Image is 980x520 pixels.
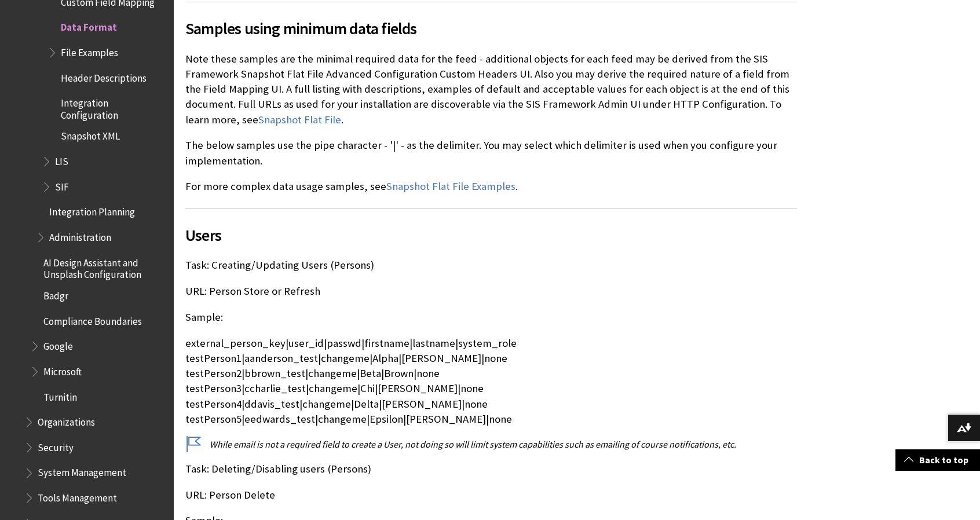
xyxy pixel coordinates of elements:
span: Integration Configuration [61,94,166,121]
span: Security [38,438,74,453]
p: URL: Person Store or Refresh [185,284,797,299]
p: The below samples use the pipe character - '|' - as the delimiter. You may select which delimiter... [185,138,797,168]
span: Data Format [61,18,117,34]
a: Back to top [895,449,980,471]
p: Note these samples are the minimal required data for the feed - additional objects for each feed ... [185,52,797,127]
p: Task: Creating/Updating Users (Persons) [185,258,797,273]
span: Header Descriptions [61,68,147,84]
p: Task: Deleting/Disabling users (Persons) [185,462,797,477]
p: external_person_key|user_id|passwd|firstname|lastname|system_role testPerson1|aanderson_test|chan... [185,336,797,427]
span: Administration [49,228,111,243]
p: For more complex data usage samples, see . [185,179,797,194]
span: Snapshot XML [61,127,120,142]
p: URL: Person Delete [185,488,797,503]
span: System Management [38,463,126,479]
span: File Examples [61,43,118,58]
span: LIS [55,152,68,167]
span: Users [185,223,797,247]
span: Samples using minimum data fields [185,16,797,41]
span: Badgr [43,286,68,302]
span: Turnitin [43,387,77,403]
p: Sample: [185,310,797,325]
span: AI Design Assistant and Unsplash Configuration [43,253,166,280]
a: Snapshot Flat File Examples [386,180,515,193]
span: Microsoft [43,362,82,378]
span: Integration Planning [49,203,135,218]
span: Google [43,336,73,352]
span: SIF [55,177,69,193]
span: Organizations [38,412,95,428]
a: Snapshot Flat File [258,113,341,127]
span: Tools Management [38,488,117,504]
p: While email is not a required field to create a User, not doing so will limit system capabilities... [185,438,797,451]
span: Compliance Boundaries [43,312,142,327]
